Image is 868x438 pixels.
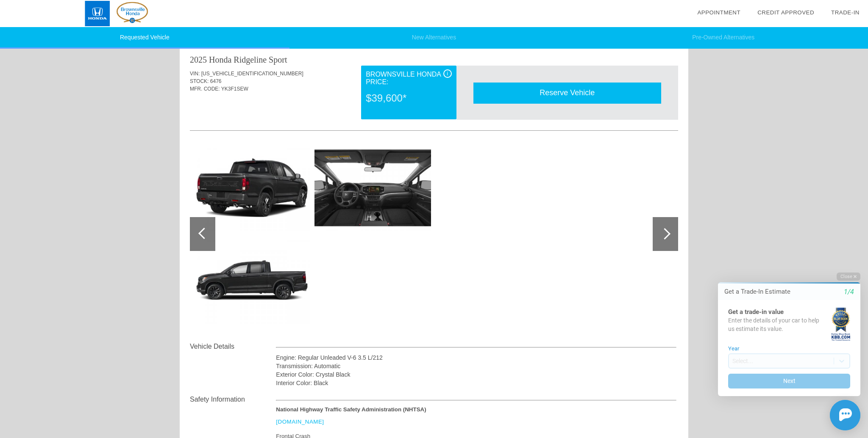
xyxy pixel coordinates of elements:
[276,353,676,362] div: Engine: Regular Unleaded V-6 3.5 L/212
[190,71,200,77] span: VIN:
[190,78,209,84] span: STOCK:
[201,71,303,77] span: [US_VEHICLE_IDENTIFICATION_NUMBER]
[276,370,676,379] div: Exterior Color: Crystal Black
[757,9,814,16] a: Credit Approved
[194,144,310,231] img: image.aspx
[194,237,310,324] img: image.aspx
[366,87,451,109] div: $39,600*
[831,9,860,16] a: Trade-In
[221,86,248,92] span: YK3F1SEW
[276,406,426,413] strong: National Highway Traffic Safety Administration (NHTSA)
[190,86,220,92] span: MFR. CODE:
[190,342,276,352] div: Vehicle Details
[276,362,676,370] div: Transmission: Automatic
[289,27,579,49] li: New Alternatives
[447,71,448,77] span: i
[473,83,661,103] div: Reserve Vehicle
[700,265,868,438] iframe: Chat Assistance
[276,419,324,425] a: [DOMAIN_NAME]
[314,144,431,231] img: image.aspx
[190,54,267,66] div: 2025 Honda Ridgeline
[190,105,678,119] div: Quoted on [DATE] 8:21:27 PM
[276,379,676,387] div: Interior Color: Black
[269,54,287,66] div: Sport
[697,9,740,16] a: Appointment
[579,27,868,49] li: Pre-Owned Alternatives
[366,69,451,87] div: Brownsville Honda Price:
[210,78,222,84] span: 6476
[190,394,276,405] div: Safety Information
